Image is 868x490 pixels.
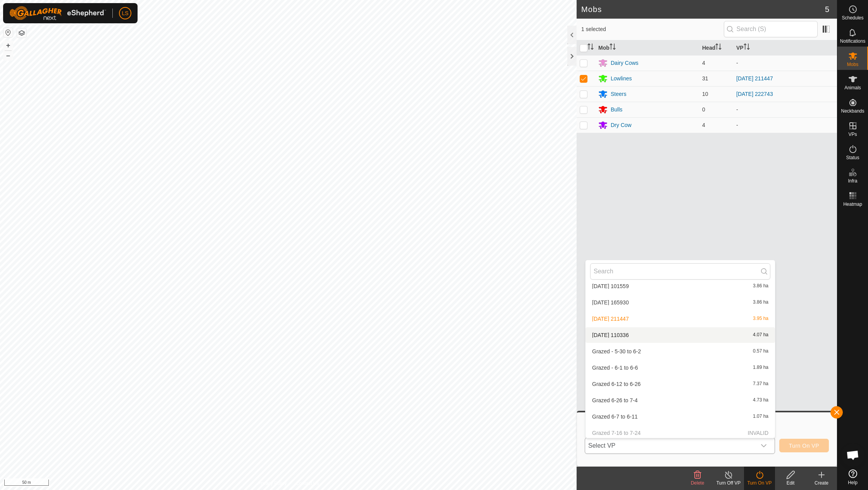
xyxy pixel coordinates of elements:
p-sorticon: Activate to sort [587,45,594,51]
td: - [733,102,837,117]
span: Turn On VP [789,443,819,449]
p-sorticon: Activate to sort [610,45,616,51]
span: Grazed 6-7 to 6-11 [592,414,638,419]
span: 1.07 ha [753,414,768,419]
span: 3.95 ha [753,316,768,321]
li: 2025-09-29 101559 [586,278,775,294]
li: 2025-09-30 211447 [586,311,775,327]
span: Help [848,480,858,485]
a: [DATE] 211447 [736,75,773,82]
div: Steers [611,90,626,98]
span: Notifications [840,39,865,43]
span: 4 [702,122,705,128]
li: Grazed 6-12 to 6-26 [586,376,775,392]
span: Grazed 6-26 to 7-4 [592,398,638,403]
span: 4 [702,60,705,66]
a: Privacy Policy [258,480,287,487]
span: [DATE] 211447 [592,316,629,321]
a: Contact Us [296,480,319,487]
button: – [3,51,13,60]
div: Turn Off VP [713,480,744,487]
button: Map Layers [17,28,26,38]
div: Turn On VP [744,480,775,487]
span: LS [122,9,128,17]
span: 10 [702,91,708,97]
li: Grazed 6-7 to 6-11 [586,409,775,424]
span: [DATE] 165930 [592,300,629,305]
span: 1.89 ha [753,365,768,370]
div: dropdown trigger [756,438,772,454]
button: Reset Map [3,28,13,37]
li: 2025-10-01 110336 [586,327,775,343]
span: Heatmap [843,202,862,207]
span: 4.73 ha [753,398,768,403]
span: 1 selected [581,25,724,33]
th: Mob [595,40,699,56]
span: Infra [848,179,857,183]
li: Grazed - 6-1 to 6-6 [586,360,775,375]
div: Create [806,480,837,487]
td: - [733,55,837,71]
span: 31 [702,75,708,82]
div: Bulls [611,106,622,114]
li: 2025-09-29 165930 [586,295,775,310]
div: Dry Cow [611,121,632,129]
span: [DATE] 110336 [592,332,629,338]
span: 0.57 ha [753,349,768,354]
span: 3.86 ha [753,300,768,305]
span: Status [846,155,859,160]
span: 4.07 ha [753,332,768,338]
th: Head [699,40,733,56]
a: Help [837,466,868,488]
button: + [3,41,13,50]
span: Grazed - 6-1 to 6-6 [592,365,638,370]
button: Turn On VP [779,439,829,452]
span: 0 [702,106,705,113]
img: Gallagher Logo [9,6,106,20]
span: [DATE] 101559 [592,283,629,289]
p-sorticon: Activate to sort [715,45,722,51]
span: Neckbands [841,109,864,113]
div: Open chat [841,443,865,467]
span: Delete [691,480,704,486]
span: Schedules [842,16,863,20]
a: [DATE] 222743 [736,91,773,97]
div: Dairy Cows [611,59,639,67]
input: Search (S) [724,21,818,37]
span: 3.86 ha [753,283,768,289]
div: Edit [775,480,806,487]
span: 5 [825,3,829,15]
p-sorticon: Activate to sort [744,45,750,51]
input: Search [590,263,770,280]
li: Grazed - 5-30 to 6-2 [586,344,775,359]
span: Mobs [847,62,858,67]
span: 7.37 ha [753,381,768,387]
h2: Mobs [581,5,825,14]
span: Grazed - 5-30 to 6-2 [592,349,641,354]
td: - [733,117,837,133]
span: Select VP [585,438,756,454]
th: VP [733,40,837,56]
span: Grazed 6-12 to 6-26 [592,381,641,387]
span: Animals [844,85,861,90]
span: VPs [848,132,857,137]
li: Grazed 6-26 to 7-4 [586,393,775,408]
div: Lowlines [611,75,632,83]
